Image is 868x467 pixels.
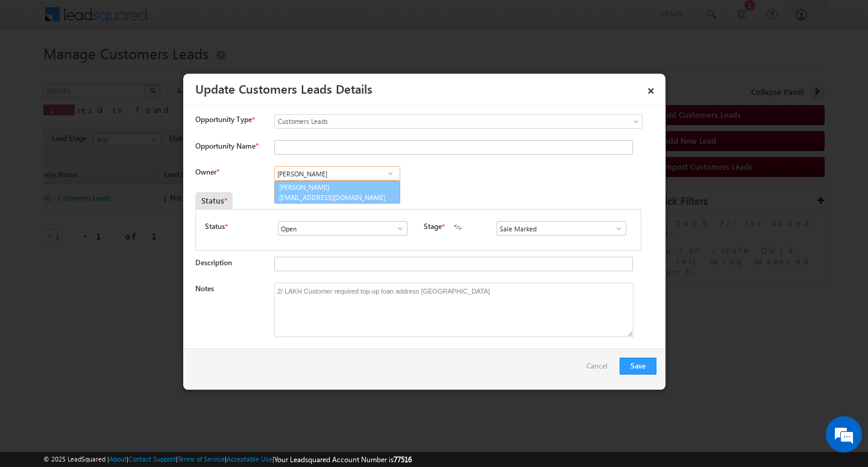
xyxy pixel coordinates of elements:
a: Show All Items [389,222,404,234]
div: Minimize live chat window [198,6,227,35]
a: Contact Support [128,455,176,463]
a: × [641,78,661,99]
label: Owner [195,167,219,176]
label: Opportunity Name [195,141,258,150]
a: Terms of Service [178,455,225,463]
a: About [109,455,127,463]
input: Type to Search [278,221,407,236]
img: d_60004797649_company_0_60004797649 [20,63,51,79]
span: Your Leadsquared Account Number is [274,455,412,464]
span: [EMAIL_ADDRESS][DOMAIN_NAME] [279,193,388,202]
a: Show All Items [383,167,398,179]
a: Acceptable Use [227,455,272,463]
div: Status [195,192,233,209]
label: Description [195,258,232,267]
span: © 2025 LeadSquared | | | | | [43,454,412,465]
span: 77516 [394,455,412,464]
span: Opportunity Type [195,114,252,125]
button: Save [620,358,656,375]
a: Customers Leads [274,114,643,129]
input: Type to Search [274,166,400,181]
label: Status [205,221,225,232]
div: Leave a message [63,63,203,79]
label: Notes [195,284,214,293]
em: Submit [177,372,219,388]
a: [PERSON_NAME] [274,181,400,204]
span: Customers Leads [275,116,593,127]
a: Cancel [587,358,614,381]
label: Stage [424,221,442,232]
input: Type to Search [497,221,626,236]
a: Show All Items [608,222,623,234]
a: Update Customers Leads Details [195,80,373,97]
textarea: Type your message and click 'Submit' [16,112,220,362]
